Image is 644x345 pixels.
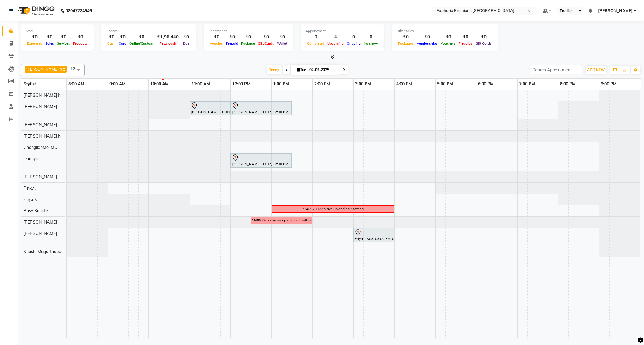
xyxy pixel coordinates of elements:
a: x [62,67,65,71]
span: Cash [106,41,117,46]
div: 0 [306,34,326,40]
div: ₹0 [240,34,256,40]
span: Products [72,41,89,46]
div: ₹0 [44,34,55,40]
span: Wallet [275,41,289,46]
span: Ongoing [345,41,362,46]
a: 7:00 PM [518,80,536,88]
div: ₹1,96,440 [155,34,181,40]
span: [PERSON_NAME] N [24,133,61,139]
span: Prepaids [457,41,474,46]
span: Pinky . [24,185,36,191]
span: Upcoming [326,41,345,46]
span: Sales [44,41,55,46]
div: ₹0 [181,34,191,40]
span: Package [240,41,256,46]
span: Dhanya . [24,156,40,161]
div: 4 [326,34,345,40]
div: 7348979077 Make up and hair setting [302,206,364,212]
div: 7348979077 Make up and hair setting [251,218,312,223]
a: 9:00 AM [108,80,127,88]
a: 10:00 AM [149,80,170,88]
div: ₹0 [55,34,72,40]
div: ₹0 [474,34,493,40]
span: No show [362,41,380,46]
div: Redemption [208,29,289,34]
span: Petty cash [158,41,178,46]
span: [PERSON_NAME] [24,174,57,179]
div: ₹0 [117,34,128,40]
div: [PERSON_NAME], TK02, 12:00 PM-01:30 PM, EP-Swedish Massage (Oil) 45+15 [231,154,291,167]
div: ₹0 [397,34,415,40]
span: Rosy Sanate [24,208,48,213]
div: ₹0 [256,34,275,40]
div: ₹0 [225,34,240,40]
span: Vouchers [439,41,457,46]
span: Gift Cards [474,41,493,46]
span: ChonglianMoi MOI [24,145,59,150]
span: Voucher [208,41,225,46]
div: Other sales [397,29,493,34]
span: Due [182,41,191,46]
div: ₹0 [415,34,439,40]
span: Card [117,41,128,46]
div: Finance [106,29,191,34]
a: 6:00 PM [476,80,495,88]
span: +12 [68,66,80,71]
div: ₹0 [439,34,457,40]
div: 0 [345,34,362,40]
span: [PERSON_NAME] N [24,93,61,98]
a: 8:00 AM [67,80,86,88]
span: [PERSON_NAME] [24,122,57,127]
span: Packages [397,41,415,46]
span: Expenses [26,41,44,46]
span: Prepaid [225,41,240,46]
div: 0 [362,34,380,40]
a: 2:00 PM [313,80,332,88]
button: ADD NEW [586,66,606,74]
a: 12:00 PM [231,80,252,88]
div: ₹0 [72,34,89,40]
span: [PERSON_NAME] [24,104,57,109]
span: [PERSON_NAME] N [27,67,62,71]
a: 3:00 PM [354,80,372,88]
input: Search Appointment [530,65,582,74]
a: 9:00 PM [599,80,618,88]
span: Completed [306,41,326,46]
div: ₹0 [275,34,289,40]
div: ₹0 [106,34,117,40]
span: [PERSON_NAME] [24,219,57,225]
a: 4:00 PM [395,80,414,88]
div: ₹0 [26,34,44,40]
a: 1:00 PM [272,80,290,88]
span: [PERSON_NAME] [598,8,633,14]
span: Today [267,65,282,74]
span: Stylist [24,81,36,87]
div: Priya, TK03, 03:00 PM-04:00 PM, EP-Artistic Cut - Senior Stylist [354,229,394,241]
div: Appointment [306,29,380,34]
a: 5:00 PM [436,80,454,88]
span: Online/Custom [128,41,155,46]
span: Priya K [24,197,37,202]
input: 2025-09-02 [308,65,338,74]
span: Services [55,41,72,46]
img: logo [15,2,56,19]
div: [PERSON_NAME], TK01, 11:00 AM-12:00 PM, EP-Sports Massage (Oil) 45+15 [190,102,230,115]
span: Khushi Magarthapa [24,249,61,254]
b: 08047224946 [66,2,92,19]
a: 11:00 AM [190,80,211,88]
span: Tue [295,68,308,72]
div: ₹0 [208,34,225,40]
div: Total [26,29,89,34]
div: [PERSON_NAME], TK02, 12:00 PM-01:30 PM, EP-Swedish Massage (Oil) 45+15 [231,102,291,115]
span: [PERSON_NAME] [24,231,57,236]
span: ADD NEW [587,68,605,72]
span: Memberships [415,41,439,46]
div: ₹0 [457,34,474,40]
span: Gift Cards [256,41,275,46]
a: 8:00 PM [558,80,577,88]
div: ₹0 [128,34,155,40]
